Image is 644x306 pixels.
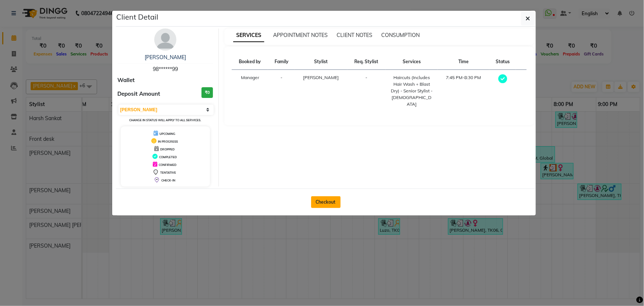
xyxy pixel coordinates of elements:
[337,32,372,38] span: CLIENT NOTES
[233,29,264,42] span: SERVICES
[202,87,213,98] h3: ₹0
[311,196,341,208] button: Checkout
[303,75,339,80] span: [PERSON_NAME]
[273,32,328,38] span: APPOINTMENT NOTES
[489,54,516,70] th: Status
[232,70,268,112] td: Manager
[390,74,433,108] div: Haircuts (Includes Hair Wash + Blast Dry) - Senior Stylist - [DEMOGRAPHIC_DATA]
[295,54,347,70] th: Stylist
[438,70,489,112] td: 7:45 PM-8:30 PM
[268,70,295,112] td: -
[160,171,176,174] span: TENTATIVE
[347,70,386,112] td: -
[117,11,159,23] h5: Client Detail
[268,54,295,70] th: Family
[118,76,135,85] span: Wallet
[386,54,438,70] th: Services
[159,155,177,159] span: COMPLETED
[129,118,201,122] small: Change in status will apply to all services.
[438,54,489,70] th: Time
[159,132,175,136] span: UPCOMING
[158,140,178,143] span: IN PROGRESS
[232,54,268,70] th: Booked by
[159,163,176,167] span: CONFIRMED
[160,147,175,151] span: DROPPED
[347,54,386,70] th: Req. Stylist
[118,90,161,98] span: Deposit Amount
[145,54,186,61] a: [PERSON_NAME]
[154,28,176,51] img: avatar
[381,32,420,38] span: CONSUMPTION
[161,178,175,182] span: CHECK-IN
